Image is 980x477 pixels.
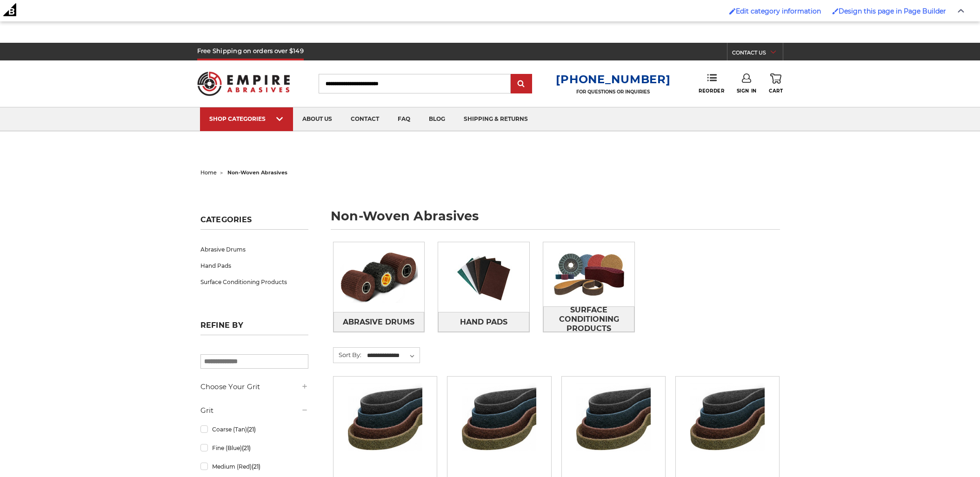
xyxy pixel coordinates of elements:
a: Surface Conditioning Sanding Belts [340,383,430,473]
select: Sort By: [366,349,420,363]
h5: Refine by [200,321,308,335]
p: FOR QUESTIONS OR INQUIRIES [556,89,670,95]
a: Fine (Blue)(21) [200,440,308,456]
span: Reorder [699,88,724,94]
span: (21) [252,463,260,470]
div: SHOP CATEGORIES [209,115,284,122]
a: 6"x89" Surface Conditioning Sanding Belts [568,383,659,473]
a: [PHONE_NUMBER] [556,73,670,86]
img: Empire Abrasives [197,66,290,102]
a: Abrasive Drums [200,241,308,258]
img: 6"x89" Surface Conditioning Sanding Belts [576,383,651,457]
span: Design this page in Page Builder [839,7,946,15]
a: Hand Pads [200,258,308,274]
a: Surface Conditioning Products [543,306,634,332]
a: CONTACT US [732,47,783,60]
span: Abrasive Drums [343,314,414,330]
img: Hand Pads [438,245,529,309]
a: Surface Conditioning Products [200,274,308,290]
img: Surface Conditioning Products [543,242,634,306]
span: non-woven abrasives [227,169,287,176]
h1: non-woven abrasives [331,210,780,230]
a: Surface Conditioning Sanding Belts [454,383,544,473]
span: Edit category information [736,7,821,15]
a: faq [388,107,420,131]
a: 1"x30" Surface Conditioning Sanding Belts [682,383,773,473]
span: Cart [769,88,783,94]
h5: Categories [200,215,308,230]
span: Hand Pads [460,314,507,330]
img: Enabled brush for page builder edit. [832,8,839,14]
a: shipping & returns [454,107,537,131]
h5: Free Shipping on orders over $149 [197,43,304,60]
a: Reorder [699,73,724,93]
a: Enabled brush for page builder edit. Design this page in Page Builder [827,2,951,20]
span: Surface Conditioning Products [544,302,634,337]
img: Enabled brush for category edit [729,8,736,14]
a: Enabled brush for category edit Edit category information [725,2,826,20]
a: home [200,169,217,176]
a: Medium (Red)(21) [200,458,308,475]
img: Close Admin Bar [958,9,964,13]
a: blog [420,107,454,131]
span: (21) [242,444,251,451]
a: Coarse (Tan)(21) [200,421,308,437]
img: Surface Conditioning Sanding Belts [462,383,536,457]
h5: Choose Your Grit [200,381,308,392]
label: Sort By: [333,348,361,362]
img: Surface Conditioning Sanding Belts [348,383,422,457]
img: 1"x30" Surface Conditioning Sanding Belts [690,383,765,457]
img: Abrasive Drums [333,245,425,309]
input: Submit [512,75,531,93]
a: Abrasive Drums [333,312,425,332]
a: Cart [769,73,783,94]
span: (21) [247,426,256,433]
span: Sign In [737,88,757,94]
a: contact [341,107,388,131]
a: Hand Pads [438,312,529,332]
h5: Grit [200,405,308,416]
a: about us [293,107,341,131]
